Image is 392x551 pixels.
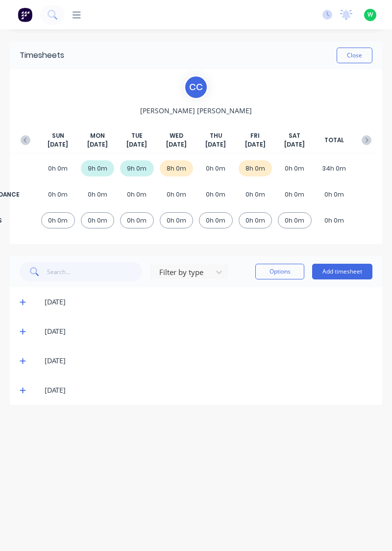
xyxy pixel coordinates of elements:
div: 0h 0m [199,186,233,202]
div: 9h 0m [120,160,154,176]
span: SAT [289,131,300,140]
input: Search... [47,262,143,281]
div: 0h 0m [278,160,312,176]
div: 0h 0m [120,186,154,202]
div: 0h 0m [160,212,194,228]
div: 0h 0m [199,160,233,176]
button: Add timesheet [312,264,372,279]
div: C C [184,75,208,100]
span: THU [210,131,222,140]
span: SUN [52,131,64,140]
div: Timesheets [20,50,64,61]
span: TUE [131,131,143,140]
span: [DATE] [126,140,147,149]
div: 34h 0m [318,160,351,176]
div: 0h 0m [81,212,115,228]
div: 8h 0m [239,160,272,176]
div: 0h 0m [199,212,233,228]
div: 0h 0m [278,212,312,228]
div: 8h 0m [160,160,194,176]
span: [DATE] [284,140,305,149]
div: [DATE] [45,355,372,366]
span: [DATE] [87,140,108,149]
span: [PERSON_NAME] [PERSON_NAME] [140,105,252,116]
span: WED [170,131,183,140]
button: Options [255,264,304,279]
span: W [367,10,373,19]
span: [DATE] [245,140,266,149]
div: 0h 0m [41,186,75,202]
span: TOTAL [324,136,344,145]
div: 0h 0m [81,186,115,202]
div: 0h 0m [41,212,75,228]
div: 0h 0m [318,186,351,202]
button: Close [337,48,372,63]
div: 0h 0m [239,212,272,228]
div: 0h 0m [318,212,351,228]
div: 9h 0m [81,160,115,176]
img: Factory [18,7,32,22]
div: 0h 0m [278,186,312,202]
span: MON [90,131,105,140]
span: [DATE] [166,140,187,149]
div: 0h 0m [239,186,272,202]
div: 0h 0m [160,186,194,202]
div: [DATE] [45,326,372,337]
div: [DATE] [45,385,372,396]
div: [DATE] [45,297,372,307]
div: 0h 0m [41,160,75,176]
span: [DATE] [48,140,68,149]
div: 0h 0m [120,212,154,228]
span: FRI [250,131,260,140]
span: [DATE] [205,140,226,149]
